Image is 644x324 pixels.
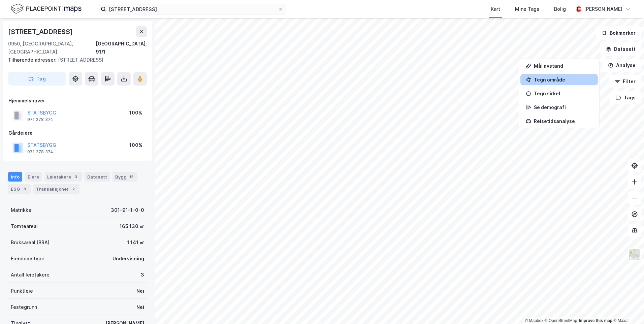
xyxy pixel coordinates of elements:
[554,5,566,13] div: Bolig
[11,206,33,214] div: Matrikkel
[8,184,31,194] div: ESG
[21,186,28,192] div: 8
[127,238,144,247] div: 1 141 ㎡
[33,184,79,194] div: Transaksjoner
[72,173,79,180] div: 3
[128,173,135,180] div: 12
[106,4,278,14] input: Søk på adresse, matrikkel, gårdeiere, leietakere eller personer
[600,42,641,56] button: Datasett
[11,238,50,247] div: Bruksareal (BRA)
[534,91,592,96] div: Tegn sirkel
[534,63,592,69] div: Mål avstand
[96,40,147,56] div: [GEOGRAPHIC_DATA], 91/1
[534,104,592,110] div: Se demografi
[11,287,33,295] div: Punktleie
[610,292,644,324] iframe: Chat Widget
[136,303,144,311] div: Nei
[610,91,641,104] button: Tags
[628,248,641,261] img: Z
[602,59,641,72] button: Analyse
[596,26,641,40] button: Bokmerker
[491,5,500,13] div: Kart
[534,77,592,83] div: Tegn område
[141,271,144,279] div: 3
[584,5,622,13] div: [PERSON_NAME]
[112,255,144,263] div: Undervisning
[534,118,592,124] div: Reisetidsanalyse
[120,222,144,230] div: 165 130 ㎡
[44,172,82,182] div: Leietakere
[11,3,82,15] img: logo.f888ab2527a4732fd821a326f86c7f29.svg
[129,141,142,149] div: 100%
[8,40,96,56] div: 0950, [GEOGRAPHIC_DATA], [GEOGRAPHIC_DATA]
[129,109,142,117] div: 100%
[25,172,42,182] div: Eiere
[579,318,612,323] a: Improve this map
[515,5,539,13] div: Mine Tags
[525,318,543,323] a: Mapbox
[11,255,44,263] div: Eiendomstype
[8,56,141,64] div: [STREET_ADDRESS]
[609,75,641,88] button: Filter
[8,57,58,63] span: Tilhørende adresser:
[11,271,50,279] div: Antall leietakere
[8,72,66,86] button: Tag
[8,172,22,182] div: Info
[111,206,144,214] div: 301-91-1-0-0
[85,172,110,182] div: Datasett
[545,318,577,323] a: OpenStreetMap
[27,117,53,122] div: 971 278 374
[112,172,137,182] div: Bygg
[8,97,147,105] div: Hjemmelshaver
[27,149,53,155] div: 971 278 374
[136,287,144,295] div: Nei
[8,129,147,137] div: Gårdeiere
[610,292,644,324] div: Kontrollprogram for chat
[11,222,38,230] div: Tomteareal
[8,26,74,37] div: [STREET_ADDRESS]
[70,186,77,192] div: 2
[11,303,37,311] div: Festegrunn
